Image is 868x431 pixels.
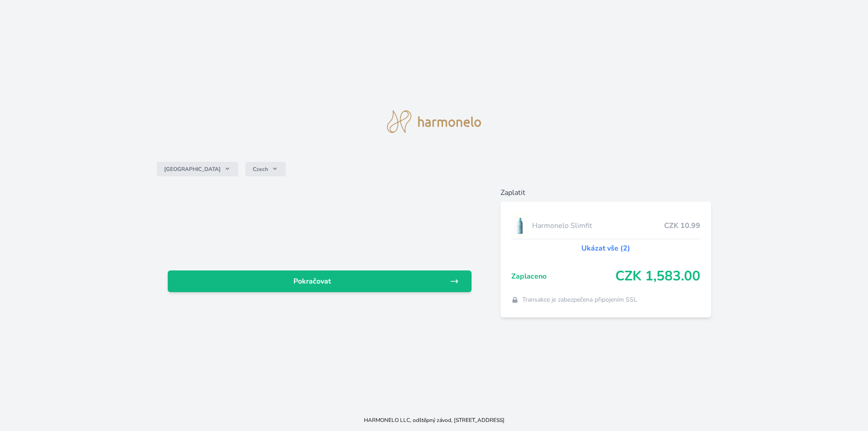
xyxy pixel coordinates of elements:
[168,270,472,292] a: Pokračovat
[500,187,712,198] h6: Zaplatit
[664,220,700,231] span: CZK 10.99
[511,271,616,282] span: Zaplaceno
[164,166,221,173] span: [GEOGRAPHIC_DATA]
[245,162,286,176] button: Czech
[581,243,630,254] a: Ukázat vše (2)
[522,295,637,304] span: Transakce je zabezpečena připojením SSL
[253,166,268,173] span: Czech
[387,110,481,133] img: logo.svg
[615,268,700,284] span: CZK 1,583.00
[175,276,450,287] span: Pokračovat
[532,220,665,231] span: Harmonelo Slimfit
[511,214,528,237] img: SLIMFIT_se_stinem_x-lo.jpg
[157,162,238,176] button: [GEOGRAPHIC_DATA]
